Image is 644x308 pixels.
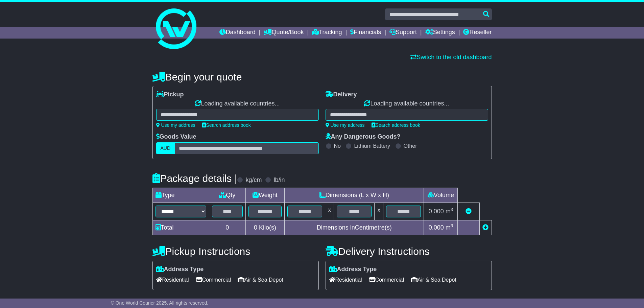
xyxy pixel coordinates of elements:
label: Delivery [326,91,357,98]
label: Goods Value [156,133,196,141]
a: Dashboard [219,27,256,39]
h4: Begin your quote [152,71,492,82]
label: Pickup [156,91,184,98]
label: AUD [156,142,175,154]
a: Settings [425,27,455,39]
span: m [446,208,453,215]
div: Loading available countries... [156,100,319,108]
a: Use my address [156,122,195,128]
td: Weight [245,188,284,203]
span: 0.000 [429,224,444,231]
a: Support [389,27,417,39]
label: Lithium Battery [354,143,390,149]
a: Switch to the old dashboard [410,54,492,61]
a: Reseller [463,27,492,39]
sup: 3 [451,207,453,212]
span: Residential [156,275,189,285]
td: Kilo(s) [245,220,284,235]
label: kg/cm [245,176,262,184]
sup: 3 [451,223,453,228]
h4: Package details | [152,173,237,184]
a: Remove this item [466,208,472,215]
span: Air & Sea Depot [238,275,283,285]
span: 0.000 [429,208,444,215]
td: x [325,203,334,220]
a: Financials [350,27,381,39]
td: Dimensions in Centimetre(s) [285,220,424,235]
label: No [334,143,341,149]
span: 0 [254,224,257,231]
td: x [375,203,383,220]
span: Air & Sea Depot [411,275,456,285]
div: Loading available countries... [326,100,488,108]
a: Search address book [202,122,251,128]
h4: Pickup Instructions [152,246,319,257]
label: Address Type [329,266,377,273]
a: Quote/Book [264,27,304,39]
span: Residential [329,275,362,285]
td: 0 [209,220,245,235]
td: Volume [424,188,458,203]
a: Use my address [326,122,365,128]
label: Address Type [156,266,204,273]
label: lb/in [273,176,285,184]
span: Commercial [196,275,231,285]
span: m [446,224,453,231]
a: Search address book [372,122,420,128]
td: Type [152,188,209,203]
a: Add new item [482,224,488,231]
td: Qty [209,188,245,203]
label: Any Dangerous Goods? [326,133,401,141]
td: Total [152,220,209,235]
h4: Delivery Instructions [326,246,492,257]
span: © One World Courier 2025. All rights reserved. [111,300,209,306]
td: Dimensions (L x W x H) [285,188,424,203]
span: Commercial [369,275,404,285]
label: Other [404,143,417,149]
a: Tracking [312,27,342,39]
